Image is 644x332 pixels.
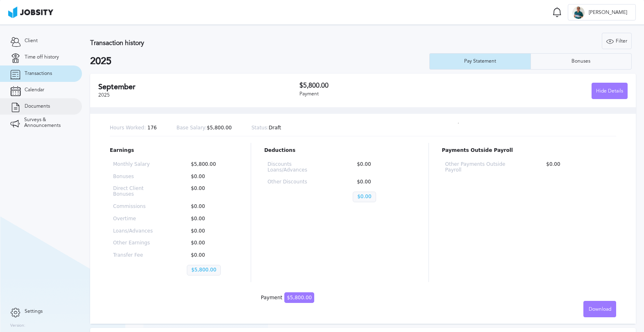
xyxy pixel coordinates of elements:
[113,174,161,180] p: Bonuses
[113,186,161,197] p: Direct Client Bonuses
[187,240,234,246] p: $0.00
[110,125,146,131] span: Hours Worked:
[252,125,281,131] p: Draft
[113,253,161,258] p: Transfer Fee
[602,33,632,49] button: Filter
[585,10,631,16] span: [PERSON_NAME]
[353,192,376,202] p: $0.00
[113,240,161,246] p: Other Earnings
[8,7,53,18] img: ab4bad089aa723f57921c736e9817d99.png
[602,33,631,50] div: Filter
[25,71,52,77] span: Transactions
[10,323,25,328] label: Version:
[187,253,234,258] p: $0.00
[187,162,234,167] p: $5,800.00
[568,4,636,20] button: R[PERSON_NAME]
[113,162,161,167] p: Monthly Salary
[24,117,72,129] span: Surveys & Announcements
[572,7,585,19] div: R
[299,91,464,97] div: Payment
[187,265,221,276] p: $5,800.00
[98,83,299,91] h2: September
[90,39,386,47] h3: Transaction history
[110,125,157,131] p: 176
[542,162,613,173] p: $0.00
[592,83,628,99] button: Hide Details
[98,92,110,98] span: 2025
[264,148,415,154] p: Deductions
[25,87,44,93] span: Calendar
[299,82,464,89] h3: $5,800.00
[429,53,531,70] button: Pay Statement
[187,216,234,222] p: $0.00
[445,162,516,173] p: Other Payments Outside Payroll
[268,162,327,173] p: Discounts Loans/Advances
[110,148,238,154] p: Earnings
[567,59,594,64] div: Bonuses
[177,125,232,131] p: $5,800.00
[25,38,38,44] span: Client
[252,125,269,131] span: Status:
[187,204,234,210] p: $0.00
[531,53,632,70] button: Bonuses
[353,162,412,173] p: $0.00
[113,228,161,234] p: Loans/Advances
[25,309,43,314] span: Settings
[583,301,616,317] button: Download
[261,295,314,301] div: Payment
[90,56,429,67] h2: 2025
[187,174,234,180] p: $0.00
[187,228,234,234] p: $0.00
[177,125,207,131] span: Base Salary:
[460,59,500,64] div: Pay Statement
[25,54,59,60] span: Time off history
[113,216,161,222] p: Overtime
[268,179,327,185] p: Other Discounts
[589,307,611,312] span: Download
[187,186,234,197] p: $0.00
[442,148,616,154] p: Payments Outside Payroll
[284,292,314,303] span: $5,800.00
[113,204,161,210] p: Commissions
[353,179,412,185] p: $0.00
[25,104,50,109] span: Documents
[592,83,627,99] div: Hide Details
